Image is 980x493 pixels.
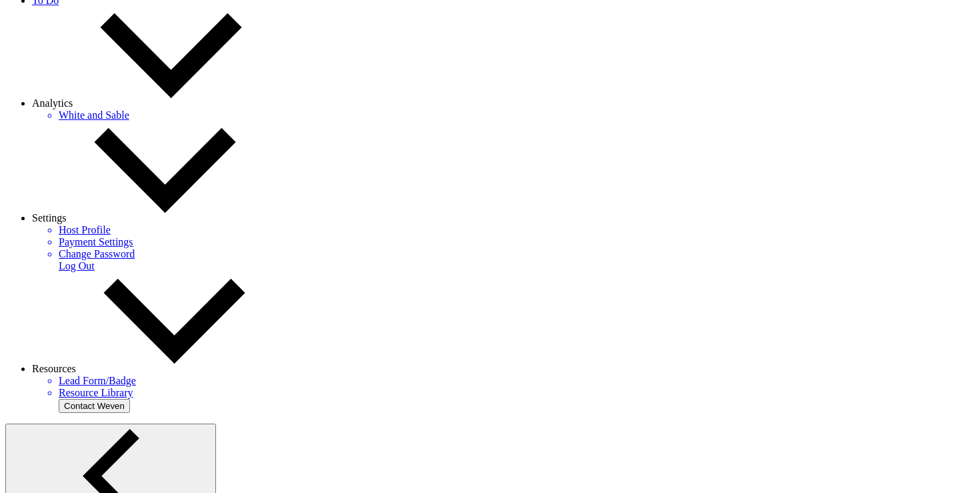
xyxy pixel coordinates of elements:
[59,224,975,236] a: Host Profile
[32,212,67,223] span: Settings
[59,387,975,399] a: Resource Library
[59,260,95,272] a: Log Out
[59,109,975,121] a: White and Sable
[32,363,76,374] span: Resources
[59,248,975,260] a: Change Password
[59,399,130,413] button: Contact Weven
[59,375,975,387] a: Lead Form/Badge
[32,97,73,109] span: Analytics
[59,236,975,248] a: Payment Settings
